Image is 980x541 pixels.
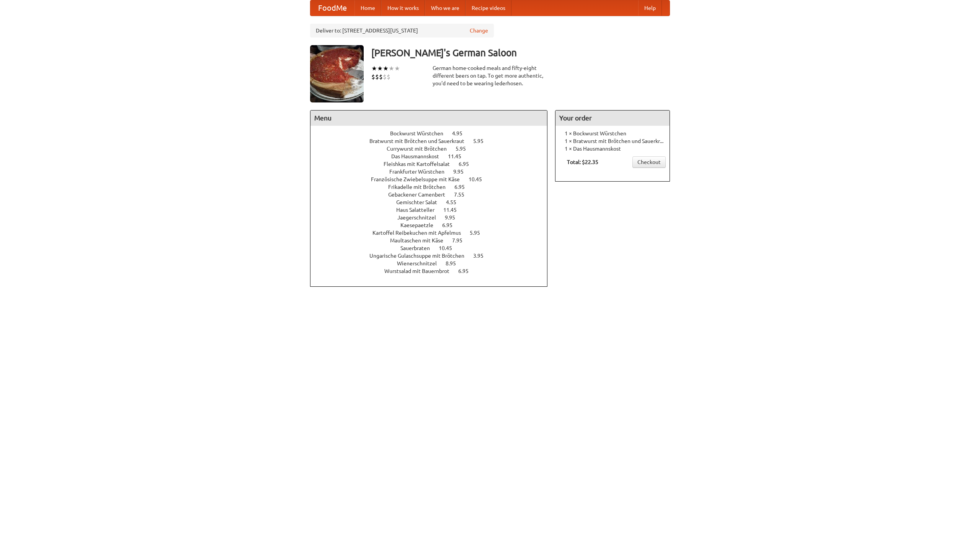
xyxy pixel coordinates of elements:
span: Frankfurter Würstchen [389,169,452,175]
a: Maultaschen mit Käse 7.95 [390,237,477,244]
span: Currywurst mit Brötchen [387,146,454,152]
h3: [PERSON_NAME]'s German Saloon [371,45,670,60]
span: Bockwurst Würstchen [390,130,451,136]
span: 6.95 [442,222,460,228]
span: Maultaschen mit Käse [390,237,451,244]
a: Jaegerschnitzel 9.95 [397,214,469,221]
li: $ [383,73,387,81]
a: Recipe videos [465,0,511,16]
span: 7.95 [452,237,470,244]
li: $ [375,73,379,81]
a: Frankfurter Würstchen 9.95 [389,169,478,175]
span: 3.95 [473,253,491,259]
span: 11.45 [448,153,469,159]
a: Currywurst mit Brötchen 5.95 [387,146,480,152]
li: 1 × Bockwurst Würstchen [559,130,666,137]
a: Bratwurst mit Brötchen und Sauerkraut 5.95 [369,138,498,144]
span: 11.45 [443,207,464,213]
img: angular.jpg [310,45,364,102]
a: Fleishkas mit Kartoffelsalat 6.95 [384,161,483,167]
a: Ungarische Gulaschsuppe mit Brötchen 3.95 [369,253,498,259]
span: Sauerbraten [400,245,438,251]
a: Kaesepaetzle 6.95 [400,222,467,228]
span: 4.55 [446,199,464,205]
span: Wurstsalad mit Bauernbrot [384,268,457,274]
span: Gebackener Camenbert [388,192,453,198]
a: Help [638,0,662,16]
span: Gemischter Salat [396,199,445,205]
a: Das Hausmannskost 11.45 [391,153,475,159]
div: German home-cooked meals and fifty-eight different beers on tap. To get more authentic, you'd nee... [433,64,547,87]
span: Fleishkas mit Kartoffelsalat [384,161,457,167]
span: Kartoffel Reibekuchen mit Apfelmus [372,230,469,236]
li: 1 × Bratwurst mit Brötchen und Sauerkraut [559,137,666,145]
a: Kartoffel Reibekuchen mit Apfelmus 5.95 [372,230,494,236]
a: Wienerschnitzel 8.95 [397,260,470,266]
a: Gemischter Salat 4.55 [396,199,470,205]
span: 6.95 [459,161,477,167]
a: How it works [381,0,425,16]
a: Change [470,27,488,34]
a: Checkout [632,156,666,168]
span: Frikadelle mit Brötchen [388,184,453,190]
span: 4.95 [452,130,470,136]
span: Kaesepaetzle [400,222,441,228]
a: FoodMe [310,0,354,16]
span: Wienerschnitzel [397,260,444,266]
li: ★ [377,64,383,73]
li: ★ [371,64,377,73]
li: $ [379,73,383,81]
a: Frikadelle mit Brötchen 6.95 [388,184,479,190]
span: 10.45 [469,176,490,182]
span: 5.95 [456,146,474,152]
a: Wurstsalad mit Bauernbrot 6.95 [384,268,483,274]
h4: Menu [310,110,547,126]
span: Bratwurst mit Brötchen und Sauerkraut [369,138,472,144]
a: Bockwurst Würstchen 4.95 [390,130,477,136]
span: 6.95 [458,268,476,274]
span: 5.95 [473,138,491,144]
span: Haus Salatteller [396,207,442,213]
a: Home [354,0,381,16]
a: Who we are [425,0,465,16]
li: ★ [389,64,394,73]
div: Deliver to: [STREET_ADDRESS][US_STATE] [310,24,494,37]
li: 1 × Das Hausmannskost [559,145,666,153]
span: Ungarische Gulaschsuppe mit Brötchen [369,253,472,259]
span: 9.95 [453,169,471,175]
a: Haus Salatteller 11.45 [396,207,471,213]
li: ★ [383,64,389,73]
span: Französische Zwiebelsuppe mit Käse [371,176,467,182]
span: 5.95 [470,230,488,236]
span: 6.95 [454,184,472,190]
span: 7.55 [454,192,472,198]
span: 8.95 [446,260,464,266]
li: ★ [394,64,400,73]
span: 9.95 [445,214,463,221]
h4: Your order [555,110,670,126]
span: Jaegerschnitzel [397,214,444,221]
span: Das Hausmannskost [391,153,447,159]
span: 10.45 [439,245,460,251]
li: $ [387,73,390,81]
a: Sauerbraten 10.45 [400,245,466,251]
li: $ [371,73,375,81]
b: Total: $22.35 [567,159,598,165]
a: Französische Zwiebelsuppe mit Käse 10.45 [371,176,496,182]
a: Gebackener Camenbert 7.55 [388,192,479,198]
